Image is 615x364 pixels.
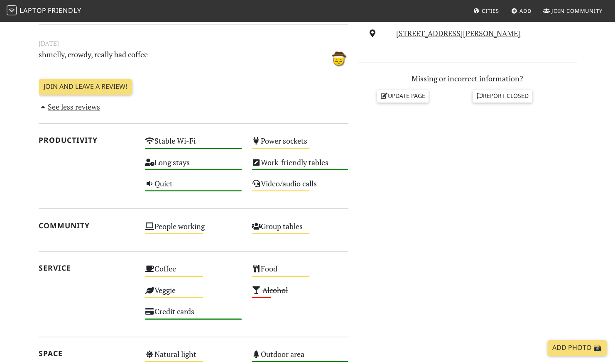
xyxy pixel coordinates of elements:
[39,102,100,112] a: See less reviews
[140,220,247,241] div: People working
[328,49,348,68] img: 3609-basel.jpg
[247,134,353,155] div: Power sockets
[247,220,353,241] div: Group tables
[519,7,532,15] span: Add
[140,305,247,326] div: Credit cards
[247,156,353,177] div: Work-friendly tables
[551,7,603,15] span: Join Community
[140,156,247,177] div: Long stays
[39,349,135,358] h2: Space
[396,28,520,38] a: [STREET_ADDRESS][PERSON_NAME]
[34,38,353,49] small: [DATE]
[470,3,502,18] a: Cities
[247,262,353,283] div: Food
[39,79,132,95] a: Join and leave a review!
[140,177,247,198] div: Quiet
[262,285,288,295] s: Alcohol
[7,5,17,15] img: LaptopFriendly
[377,90,429,102] a: Update page
[39,264,135,272] h2: Service
[34,49,300,67] p: shmelly, crowdy, really bad coffee
[473,90,532,102] a: Report closed
[140,283,247,305] div: Veggie
[140,262,247,283] div: Coffee
[482,7,499,15] span: Cities
[328,53,348,63] span: Basel B
[39,221,135,230] h2: Community
[20,6,47,15] span: Laptop
[540,3,606,18] a: Join Community
[48,6,81,15] span: Friendly
[140,134,247,155] div: Stable Wi-Fi
[508,3,535,18] a: Add
[39,136,135,144] h2: Productivity
[247,177,353,198] div: Video/audio calls
[7,4,81,18] a: LaptopFriendly LaptopFriendly
[358,73,577,85] p: Missing or incorrect information?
